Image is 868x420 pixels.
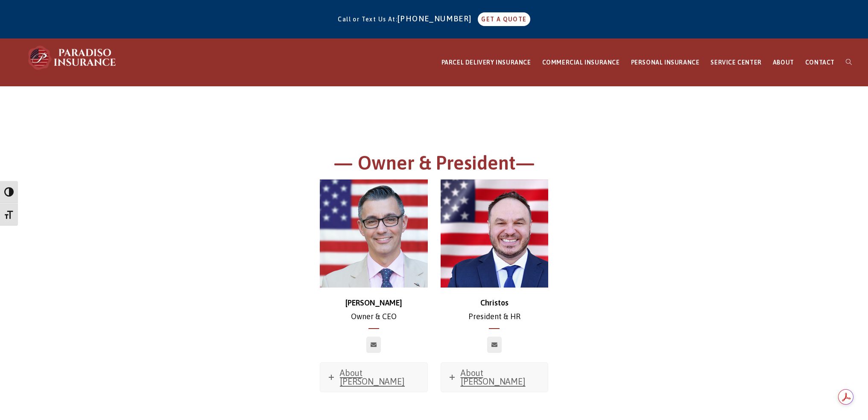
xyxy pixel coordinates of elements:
span: About [PERSON_NAME] [461,368,526,386]
span: CONTACT [805,59,835,66]
span: PERSONAL INSURANCE [631,59,700,66]
span: About [PERSON_NAME] [340,368,405,386]
a: PERSONAL INSURANCE [625,39,705,86]
a: About [PERSON_NAME] [441,363,548,392]
p: President & HR [441,296,549,324]
a: SERVICE CENTER [705,39,767,86]
a: CONTACT [800,39,840,86]
a: GET A QUOTE [478,12,530,26]
a: ABOUT [767,39,800,86]
span: PARCEL DELIVERY INSURANCE [441,59,531,66]
a: PARCEL DELIVERY INSURANCE [436,39,537,86]
a: About [PERSON_NAME] [320,363,427,392]
strong: [PERSON_NAME] [345,298,402,307]
span: Call or Text Us At: [338,16,397,23]
img: Paradiso Insurance [26,45,120,70]
span: ABOUT [773,59,794,66]
a: COMMERCIAL INSURANCE [537,39,625,86]
strong: Christos [480,298,509,307]
span: SERVICE CENTER [710,59,761,66]
img: chris-500x500 (1) [320,179,428,288]
p: Owner & CEO [320,296,428,324]
span: COMMERCIAL INSURANCE [542,59,620,66]
h1: — Owner & President— [199,150,669,180]
img: Christos_500x500 [441,179,549,288]
a: [PHONE_NUMBER] [397,14,476,23]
